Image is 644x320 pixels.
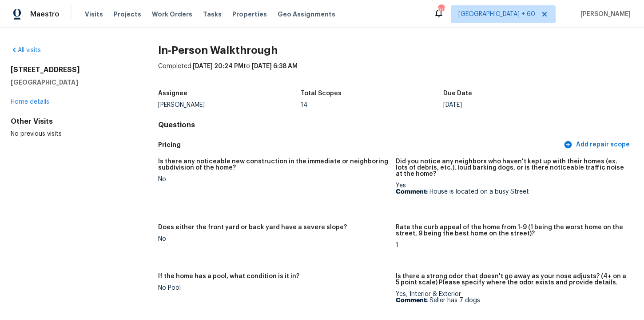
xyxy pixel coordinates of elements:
div: [DATE] [443,102,586,108]
h2: In-Person Walkthrough [158,46,633,55]
h4: Questions [158,121,633,130]
span: Visits [85,10,103,19]
span: Properties [232,10,267,19]
div: No Pool [158,285,389,291]
h5: [GEOGRAPHIC_DATA] [11,78,130,87]
h5: Is there a strong odor that doesn't go away as your nose adjusts? (4+ on a 5 point scale) Please ... [396,273,626,286]
b: Comment: [396,189,428,195]
div: Completed: to [158,62,633,85]
h5: If the home has a pool, what condition is it in? [158,273,299,279]
div: 608 [438,5,444,14]
div: Other Visits [11,117,130,126]
span: Geo Assignments [278,10,335,19]
h5: Is there any noticeable new construction in the immediate or neighboring subdivision of the home? [158,158,389,171]
b: Comment: [396,297,428,304]
h2: [STREET_ADDRESS] [11,65,130,74]
div: [PERSON_NAME] [158,102,301,108]
h5: Rate the curb appeal of the home from 1-9 (1 being the worst home on the street, 9 being the best... [396,224,626,237]
span: [PERSON_NAME] [577,10,631,19]
h5: Pricing [158,140,562,150]
button: Add repair scope [562,137,633,153]
span: Add repair scope [565,139,630,150]
span: [DATE] 6:38 AM [252,63,298,69]
h5: Does either the front yard or back yard have a severe slope? [158,224,347,231]
div: 1 [396,242,626,248]
span: Work Orders [152,10,192,19]
p: House is located on a busy Street [396,189,626,195]
h5: Assignee [158,90,187,97]
p: Seller has 7 dogs [396,297,626,304]
div: Yes [396,182,626,195]
a: Home details [11,99,49,105]
div: No [158,236,389,242]
span: Projects [114,10,141,19]
h5: Did you notice any neighbors who haven't kept up with their homes (ex. lots of debris, etc.), lou... [396,158,626,177]
h5: Total Scopes [301,90,342,97]
div: 14 [301,102,443,108]
h5: Due Date [443,90,472,97]
span: [DATE] 20:24 PM [193,63,243,69]
a: All visits [11,47,41,53]
div: No [158,176,389,182]
span: [GEOGRAPHIC_DATA] + 60 [458,10,535,19]
div: Yes, Interior & Exterior [396,291,626,304]
span: Maestro [30,10,60,19]
span: Tasks [203,11,222,17]
span: No previous visits [11,131,62,137]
